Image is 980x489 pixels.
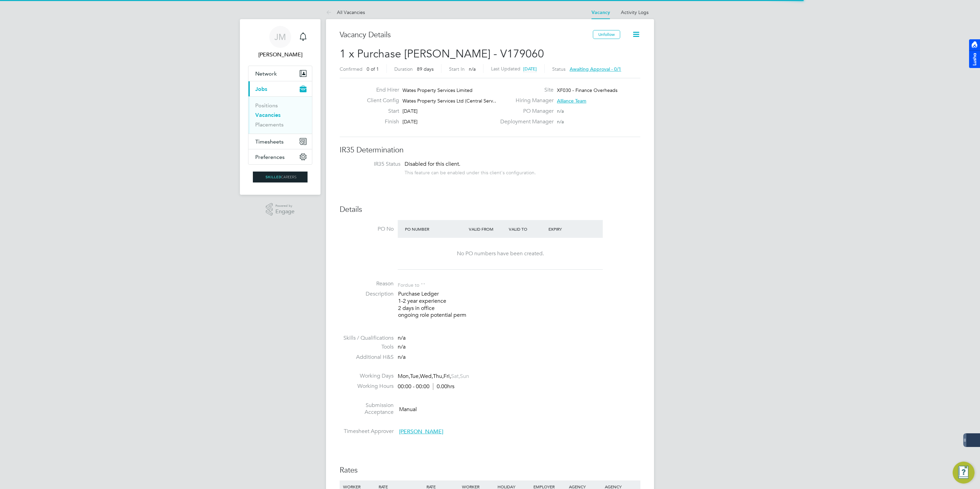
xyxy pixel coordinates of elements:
h3: IR35 Determination [340,145,640,155]
label: Duration [394,66,413,72]
span: n/a [398,343,406,350]
a: Go to home page [248,172,312,182]
nav: Main navigation [240,19,321,195]
div: For due to "" [398,280,425,288]
span: Timesheets [255,138,284,145]
label: Confirmed [340,66,363,72]
button: Preferences [248,149,312,164]
div: PO Number [403,223,467,235]
span: [PERSON_NAME] [399,428,443,435]
label: Tools [340,343,394,351]
label: Last Updated [491,66,520,72]
span: Awaiting approval - 0/1 [570,66,621,72]
span: Fri, [444,373,451,380]
span: Jobs [255,86,267,92]
span: [DATE] [403,108,418,114]
span: [DATE] [523,66,537,72]
span: 1 x Purchase [PERSON_NAME] - V179060 [340,47,544,60]
label: Start [362,108,399,115]
span: 0.00hrs [433,383,454,390]
div: This feature can be enabled under this client's configuration. [405,168,536,176]
span: Jack McMurray [248,51,312,59]
a: All Vacancies [326,9,365,15]
label: Finish [362,118,399,125]
span: Network [255,70,277,77]
a: Powered byEngage [266,203,295,216]
a: Positions [255,102,278,109]
label: Timesheet Approver [340,428,394,435]
span: n/a [557,119,564,125]
a: Placements [255,121,284,128]
span: Powered by [275,203,295,209]
label: Additional H&S [340,354,394,361]
button: Jobs [248,81,312,96]
span: Sat, [451,373,460,380]
div: Valid To [507,223,547,235]
h3: Rates [340,465,640,475]
span: Tue, [410,373,420,380]
label: Client Config [362,97,399,104]
label: Site [496,86,554,94]
span: JM [274,32,286,41]
span: Wates Property Services Limited [403,87,473,93]
a: Vacancy [591,10,610,15]
button: Engage Resource Center [953,462,975,484]
label: Description [340,290,394,298]
label: IR35 Status [346,161,400,168]
label: End Hirer [362,86,399,94]
span: n/a [398,354,406,361]
label: PO Manager [496,108,554,115]
h3: Details [340,205,640,215]
span: 0 of 1 [367,66,379,72]
div: Valid From [467,223,507,235]
span: Thu, [433,373,444,380]
div: No PO numbers have been created. [405,250,596,257]
label: Working Days [340,372,394,380]
span: Wates Property Services Ltd (Central Serv… [403,98,498,104]
label: Deployment Manager [496,118,554,125]
span: Alliance Team [557,98,586,104]
button: Network [248,66,312,81]
span: n/a [469,66,476,72]
label: Status [552,66,566,72]
span: 89 days [417,66,434,72]
span: Sun [460,373,469,380]
label: Submission Acceptance [340,402,394,416]
button: Unfollow [593,30,620,39]
span: Wed, [420,373,433,380]
span: XF030 - Finance Overheads [557,87,617,93]
label: Skills / Qualifications [340,335,394,342]
label: Start In [449,66,465,72]
a: JM[PERSON_NAME] [248,26,312,59]
span: Preferences [255,154,285,160]
p: Purchase Ledger 1-2 year experience 2 days in office ongoing role potential perm [398,290,640,319]
span: Manual [399,406,417,412]
label: Reason [340,280,394,287]
img: skilledcareers-logo-retina.png [253,172,308,182]
span: n/a [398,335,406,341]
label: Hiring Manager [496,97,554,104]
div: Jobs [248,96,312,134]
span: [DATE] [403,119,418,125]
span: n/a [557,108,564,114]
a: Vacancies [255,112,281,118]
a: Activity Logs [621,9,649,15]
span: Disabled for this client. [405,161,460,167]
div: Expiry [547,223,587,235]
span: Engage [275,209,295,215]
h3: Vacancy Details [340,30,593,40]
button: Timesheets [248,134,312,149]
label: PO No [340,226,394,233]
span: Mon, [398,373,410,380]
div: 00:00 - 00:00 [398,383,454,390]
label: Working Hours [340,383,394,390]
